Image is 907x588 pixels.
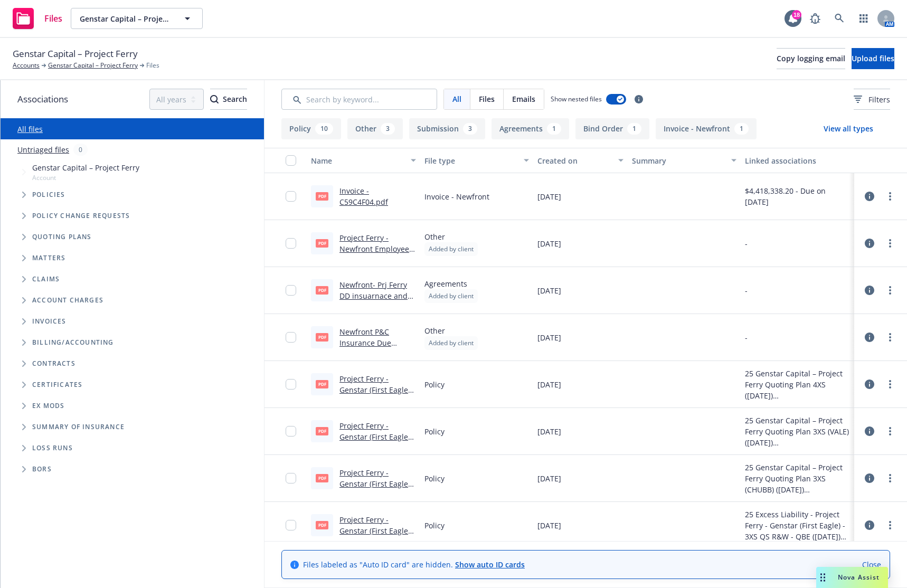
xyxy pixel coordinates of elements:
div: 18 [792,10,801,20]
div: 25 Genstar Capital – Project Ferry Quoting Plan 3XS (CHUBB) ([DATE]) [745,462,850,495]
span: pdf [316,192,328,200]
span: Emails [512,93,535,105]
a: more [884,472,896,485]
span: Associations [17,92,68,106]
input: Toggle Row Selected [286,520,296,530]
span: [DATE] [537,191,561,202]
span: Nova Assist [838,573,880,582]
input: Select all [286,155,296,166]
button: Copy logging email [777,48,845,69]
span: Policy [424,379,445,390]
a: All files [17,124,43,134]
a: Accounts [13,61,40,70]
div: 1 [627,123,641,135]
div: 0 [73,144,88,156]
div: Created on [537,155,612,166]
span: Loss Runs [32,445,73,451]
input: Toggle Row Selected [286,285,296,296]
div: - [745,285,748,296]
span: Invoices [32,318,67,325]
span: pdf [316,427,328,435]
svg: Search [210,95,219,103]
span: Contracts [32,361,75,367]
button: Invoice - Newfront [656,118,757,139]
span: pdf [316,474,328,482]
button: Upload files [852,48,894,69]
span: [DATE] [537,332,561,343]
span: Billing/Accounting [32,339,114,346]
span: Certificates [32,382,82,388]
a: more [884,190,896,203]
a: Files [8,4,67,33]
a: Project Ferry - Genstar (First Eagle) - 3XS QS R&W - QBE ([DATE]).pdf [339,515,415,558]
span: Upload files [852,53,894,63]
div: File type [424,155,518,166]
div: 3 [463,123,477,135]
span: Added by client [429,244,474,254]
span: [DATE] [537,285,561,296]
span: Genstar Capital – Project Ferry [80,13,171,24]
a: Project Ferry - Genstar (First Eagle) - 3XS QS R&W - VALE ([DATE]).pdf [339,421,415,464]
span: Other [424,231,478,242]
div: 25 Genstar Capital – Project Ferry Quoting Plan 4XS ([DATE]) [745,368,850,401]
span: Account charges [32,297,103,304]
input: Toggle Row Selected [286,379,296,390]
input: Toggle Row Selected [286,238,296,249]
span: Files labeled as "Auto ID card" are hidden. [303,559,525,570]
span: Added by client [429,338,474,348]
span: Other [424,325,478,336]
button: SearchSearch [210,89,247,110]
a: more [884,284,896,297]
span: Policies [32,192,65,198]
a: Newfront- Prj Ferry DD insuarnace and benefits Engmnt Letter USA Intl.pdf [339,280,408,323]
span: pdf [316,286,328,294]
a: Show auto ID cards [455,559,525,570]
span: Invoice - Newfront [424,191,489,202]
button: Bind Order [575,118,649,139]
a: more [884,331,896,344]
div: 3 [381,123,395,135]
button: Genstar Capital – Project Ferry [71,8,203,29]
a: more [884,378,896,391]
span: Account [32,173,139,182]
input: Toggle Row Selected [286,426,296,437]
div: Search [210,89,247,109]
span: [DATE] [537,426,561,437]
div: - [745,238,748,249]
a: Project Ferry - Genstar (First Eagle) - 3XS R&W - Chubb ([DATE]).pdf [339,468,415,511]
span: Policy [424,473,445,484]
div: Name [311,155,404,166]
span: Summary of insurance [32,424,125,430]
button: Summary [628,148,741,173]
a: Switch app [853,8,874,29]
span: Files [44,14,62,23]
button: View all types [807,118,890,139]
div: Folder Tree Example [1,332,264,480]
button: Policy [281,118,341,139]
span: Claims [32,276,60,282]
a: Close [862,559,881,570]
span: Show nested files [551,94,602,103]
span: Agreements [424,278,478,289]
span: Files [479,93,495,105]
span: Policy change requests [32,213,130,219]
div: Tree Example [1,160,264,332]
span: Genstar Capital – Project Ferry [32,162,139,173]
span: Genstar Capital – Project Ferry [13,47,138,61]
a: more [884,425,896,438]
button: Nova Assist [816,567,888,588]
a: Genstar Capital – Project Ferry [48,61,138,70]
a: more [884,519,896,532]
span: Ex Mods [32,403,64,409]
div: Drag to move [816,567,829,588]
div: Summary [632,155,725,166]
div: - [745,332,748,343]
span: Policy [424,426,445,437]
button: Name [307,148,420,173]
span: Policy [424,520,445,531]
a: Invoice - C59C4F04.pdf [339,186,388,207]
span: pdf [316,380,328,388]
span: Filters [868,94,890,105]
span: [DATE] [537,473,561,484]
span: pdf [316,333,328,341]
